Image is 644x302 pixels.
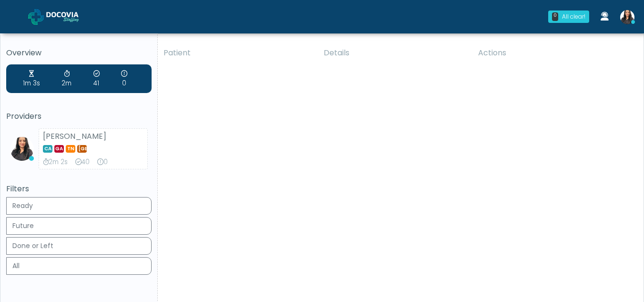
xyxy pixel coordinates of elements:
[23,69,40,88] div: Average Wait Time
[318,42,472,64] th: Details
[97,157,108,167] div: Extended Exams
[43,131,106,142] strong: [PERSON_NAME]
[77,145,87,153] span: [GEOGRAPHIC_DATA]
[54,145,64,153] span: GA
[552,12,558,21] div: 0
[61,69,72,88] div: Average Review Time
[6,49,152,57] h5: Overview
[46,12,94,21] img: Docovia
[6,257,152,275] button: All
[6,197,152,277] div: Basic example
[6,197,152,215] button: Ready
[6,237,152,255] button: Done or Left
[121,69,127,88] div: Extended Exams
[10,137,34,161] img: Viral Patel
[66,145,75,153] span: TN
[28,9,44,25] img: Docovia
[6,185,152,193] h5: Filters
[542,7,595,27] a: 0 All clear!
[75,157,90,167] div: Exams Completed
[6,217,152,235] button: Future
[158,42,318,64] th: Patient
[43,157,68,167] div: Average Review Time
[28,1,94,32] a: Docovia
[43,145,52,153] span: CA
[472,42,636,64] th: Actions
[6,112,152,121] h5: Providers
[93,69,100,88] div: Exams Completed
[620,10,634,24] img: Viral Patel
[562,12,585,21] div: All clear!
